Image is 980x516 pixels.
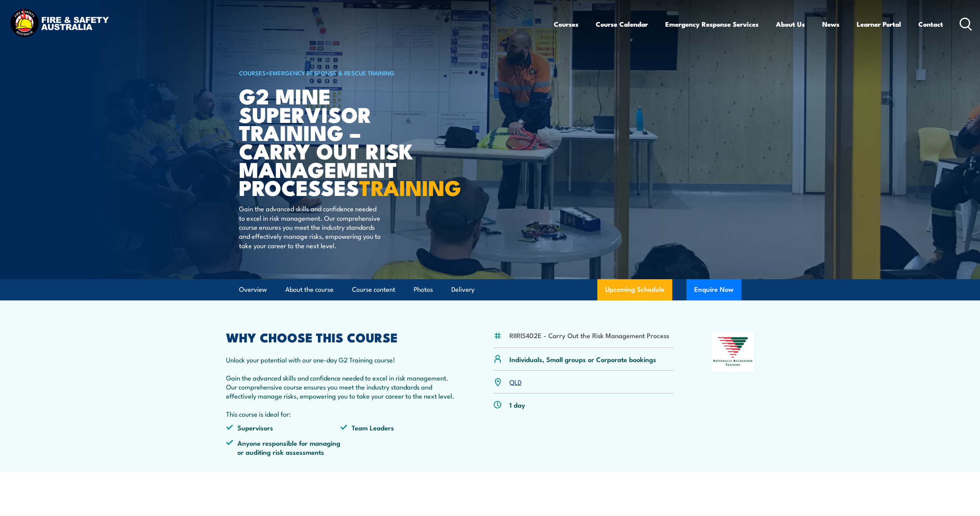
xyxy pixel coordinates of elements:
h2: WHY CHOOSE THIS COURSE [226,331,455,342]
p: Gain the advanced skills and confidence needed to excel in risk management. Our comprehensive cou... [239,204,382,250]
a: Upcoming Schedule [597,279,672,300]
li: Team Leaders [340,423,455,432]
a: Contact [918,14,943,35]
a: Overview [239,279,267,300]
button: Enquire Now [686,279,741,300]
h1: G2 Mine Supervisor Training – Carry Out Risk Management Processes [239,86,433,196]
li: Anyone responsible for managing or auditing risk assessments [226,438,341,457]
a: QLD [509,377,522,386]
a: Photos [414,279,433,300]
p: Gain the advanced skills and confidence needed to excel in risk management. Our comprehensive cou... [226,373,455,401]
a: Emergency Response Services [665,14,759,35]
p: Unlock your potential with our one-day G2 Training course! [226,355,455,364]
a: Courses [554,14,579,35]
a: COURSES [239,68,266,77]
p: This course is ideal for: [226,409,455,418]
p: 1 day [509,400,525,409]
a: About the course [285,279,334,300]
a: Learner Portal [857,14,901,35]
h6: > [239,68,433,77]
a: News [822,14,839,35]
a: About Us [776,14,805,35]
a: Course Calendar [596,14,648,35]
p: Individuals, Small groups or Corporate bookings [509,355,656,364]
li: RIIRIS402E - Carry Out the Risk Management Process [509,331,669,340]
img: Nationally Recognised Training logo. [712,331,754,371]
strong: TRAINING [359,170,461,203]
a: Course content [352,279,395,300]
li: Supervisors [226,423,341,432]
a: Delivery [451,279,474,300]
a: Emergency Response & Rescue Training [269,68,394,77]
